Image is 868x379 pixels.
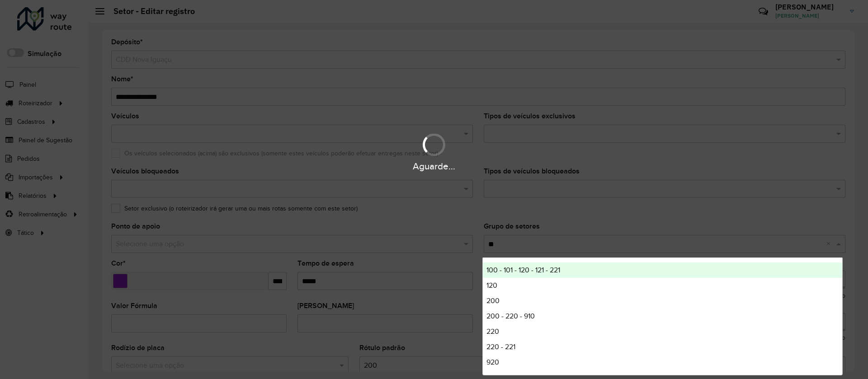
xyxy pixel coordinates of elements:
span: 920 [486,358,499,366]
span: 100 - 101 - 120 - 121 - 221 [486,266,560,274]
span: 120 [486,281,497,289]
ng-dropdown-panel: Options list [482,257,843,375]
span: 200 [486,297,500,304]
span: 220 - 221 [486,343,515,351]
span: 220 [486,328,499,335]
span: 200 - 220 - 910 [486,312,535,320]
